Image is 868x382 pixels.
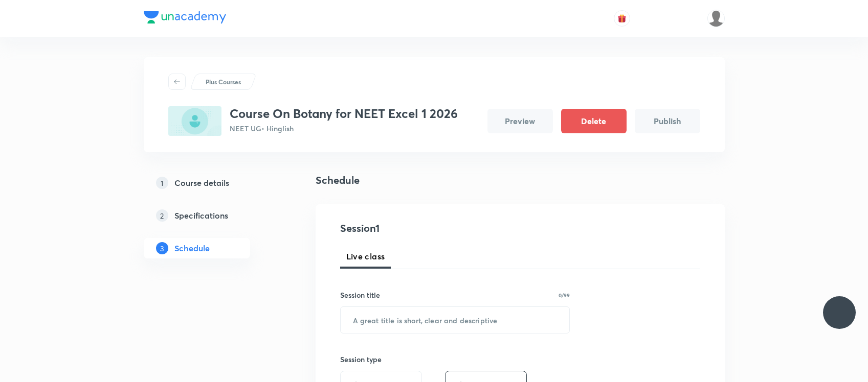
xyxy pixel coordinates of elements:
h5: Course details [174,177,229,189]
input: A great title is short, clear and descriptive [341,307,570,333]
h5: Schedule [174,242,210,254]
p: 1 [156,177,168,189]
span: Live class [346,250,385,262]
button: Preview [487,109,553,133]
p: NEET UG • Hinglish [230,123,458,134]
img: FBC89934-D22B-4910-B5AB-BD83C6D8C75F_plus.png [168,106,221,136]
h3: Course On Botany for NEET Excel 1 2026 [230,106,458,121]
p: 3 [156,242,168,254]
button: Delete [561,109,627,133]
h5: Specifications [174,209,228,222]
img: ttu [833,306,845,319]
img: Dipti [707,10,725,27]
button: Publish [635,109,700,133]
h6: Session title [340,290,380,300]
a: 1Course details [144,173,283,193]
a: Company Logo [144,11,226,26]
a: 2Specifications [144,205,283,226]
p: 2 [156,209,168,222]
button: avatar [614,10,630,27]
h4: Session 1 [340,221,527,236]
h6: Session type [340,354,382,365]
img: Company Logo [144,11,226,23]
p: Plus Courses [206,77,241,86]
img: avatar [617,14,627,23]
h4: Schedule [316,173,360,188]
p: 0/99 [559,293,570,298]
